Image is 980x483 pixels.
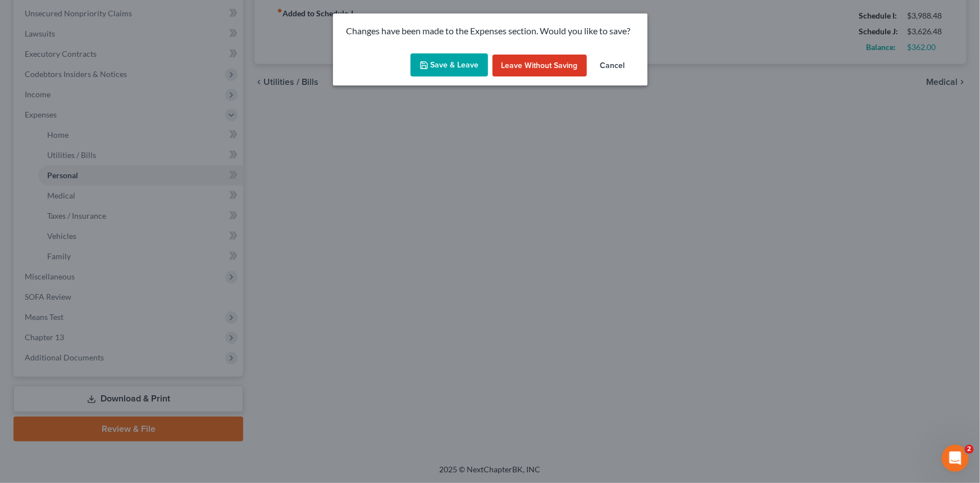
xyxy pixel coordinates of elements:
button: Leave without Saving [493,55,587,77]
button: Save & Leave [411,53,488,77]
iframe: Intercom live chat [942,445,969,472]
p: Changes have been made to the Expenses section. Would you like to save? [347,25,634,38]
span: 2 [965,445,974,454]
button: Cancel [591,55,634,77]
